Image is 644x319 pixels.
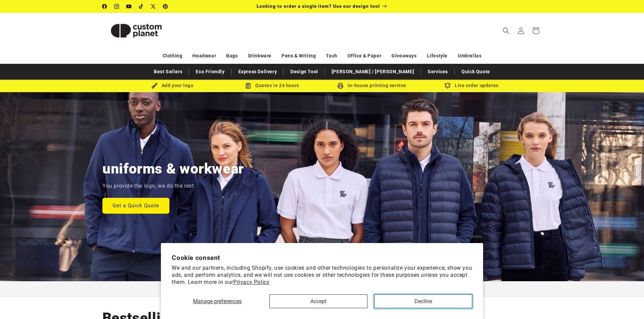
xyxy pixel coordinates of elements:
a: Quick Quote [458,66,494,78]
iframe: Chat Widget [531,246,644,319]
img: In-house printing [337,83,343,89]
a: [PERSON_NAME] / [PERSON_NAME] [328,66,418,78]
img: Custom Planet [102,16,170,46]
a: Services [424,66,451,78]
a: Best Sellers [150,66,186,78]
img: Brush Icon [151,83,158,89]
a: Bags [226,50,238,62]
button: Decline [374,294,472,308]
img: Order Updates Icon [245,83,251,89]
div: Live order updates [422,81,522,90]
a: Office & Paper [348,50,381,62]
img: Order updates [445,83,451,89]
div: Quotes in 24 hours [222,81,322,90]
a: Eco Friendly [192,66,228,78]
a: Get a Quick Quote [102,197,169,213]
button: Accept [269,294,367,308]
a: Custom Planet [100,13,172,48]
a: Tech [326,50,337,62]
p: You provide the logo, we do the rest. [102,181,195,191]
div: Add your logo [123,81,222,90]
a: Giveaways [391,50,416,62]
a: Drinkware [248,50,271,62]
button: Manage preferences [172,294,263,308]
a: Privacy Policy [233,279,269,285]
div: In-house printing service [322,81,422,90]
summary: Search [499,23,514,38]
a: Lifestyle [427,50,448,62]
span: Looking to order a single item? Use our design tool [257,3,380,9]
a: Clothing [163,50,183,62]
a: Headwear [192,50,216,62]
p: We and our partners, including Shopify, use cookies and other technologies to personalize your ex... [172,265,472,286]
span: Manage preferences [193,298,242,304]
a: Design Tool [287,66,321,78]
a: Pens & Writing [282,50,316,62]
h2: uniforms & workwear [102,160,244,178]
h2: Cookie consent [172,254,472,262]
a: Umbrellas [458,50,481,62]
a: Express Delivery [235,66,281,78]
